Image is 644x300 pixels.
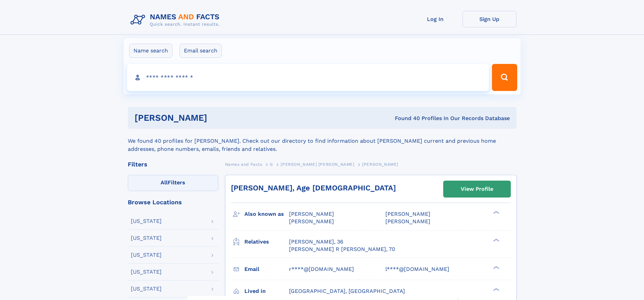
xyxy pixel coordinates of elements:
[131,269,162,275] div: [US_STATE]
[462,11,517,27] a: Sign Up
[231,184,396,192] a: [PERSON_NAME], Age [DEMOGRAPHIC_DATA]
[492,238,500,242] div: ❯
[128,175,218,191] label: Filters
[385,218,430,225] span: [PERSON_NAME]
[289,218,334,225] span: [PERSON_NAME]
[281,160,354,168] a: [PERSON_NAME] [PERSON_NAME]
[289,288,405,294] span: [GEOGRAPHIC_DATA], [GEOGRAPHIC_DATA]
[161,179,168,186] span: All
[289,211,334,217] span: [PERSON_NAME]
[129,44,172,58] label: Name search
[270,160,273,168] a: G
[180,44,222,58] label: Email search
[244,208,289,220] h3: Also known as
[131,218,162,224] div: [US_STATE]
[131,286,162,292] div: [US_STATE]
[362,162,398,167] span: [PERSON_NAME]
[244,263,289,275] h3: Email
[492,287,500,292] div: ❯
[127,64,489,91] input: search input
[244,285,289,297] h3: Lived in
[492,64,517,91] button: Search Button
[289,246,395,253] a: [PERSON_NAME] R [PERSON_NAME], 70
[301,115,510,122] div: Found 40 Profiles In Our Records Database
[128,11,225,29] img: Logo Names and Facts
[281,162,354,167] span: [PERSON_NAME] [PERSON_NAME]
[289,238,343,246] a: [PERSON_NAME], 36
[444,181,510,197] a: View Profile
[244,236,289,248] h3: Relatives
[128,161,218,167] div: Filters
[408,11,462,27] a: Log In
[128,199,218,205] div: Browse Locations
[131,235,162,241] div: [US_STATE]
[492,210,500,215] div: ❯
[492,265,500,270] div: ❯
[270,162,273,167] span: G
[461,181,493,197] div: View Profile
[135,114,301,122] h1: [PERSON_NAME]
[131,252,162,258] div: [US_STATE]
[225,160,262,168] a: Names and Facts
[385,211,430,217] span: [PERSON_NAME]
[128,129,517,153] div: We found 40 profiles for [PERSON_NAME]. Check out our directory to find information about [PERSON...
